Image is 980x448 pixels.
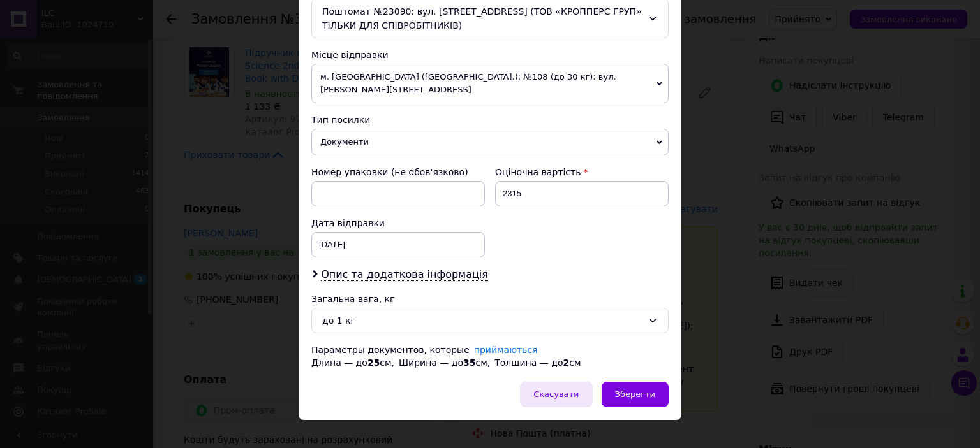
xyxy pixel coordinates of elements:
div: Загальна вага, кг [311,293,669,305]
a: приймаються [474,345,538,355]
span: Тип посилки [311,115,370,125]
div: Дата відправки [311,217,485,229]
div: Параметры документов, которые Длина — до см, Ширина — до см, Толщина — до см [311,343,669,369]
div: Оціночна вартість [495,166,669,178]
span: Місце відправки [311,50,389,60]
span: Зберегти [615,389,655,399]
span: 25 [367,358,380,368]
div: Номер упаковки (не обов'язково) [311,166,485,178]
span: м. [GEOGRAPHIC_DATA] ([GEOGRAPHIC_DATA].): №108 (до 30 кг): вул. [PERSON_NAME][STREET_ADDRESS] [311,64,669,103]
div: до 1 кг [322,314,642,328]
span: 2 [563,358,569,368]
span: 35 [463,358,475,368]
span: Скасувати [533,389,579,399]
span: Опис та додаткова інформація [321,268,488,281]
span: Документи [311,129,669,155]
